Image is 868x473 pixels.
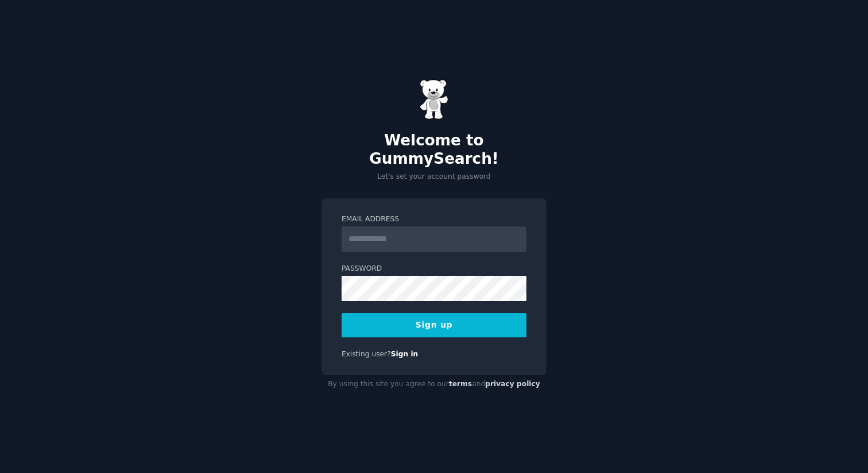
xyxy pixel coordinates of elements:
div: By using this site you agree to our and [321,375,547,394]
a: Sign in [391,350,418,358]
p: Let's set your account password [321,172,547,182]
h2: Welcome to GummySearch! [321,132,547,168]
label: Email Address [342,214,526,225]
a: terms [449,380,472,388]
img: Gummy Bear [420,79,448,120]
a: privacy policy [485,380,540,388]
label: Password [342,264,526,274]
button: Sign up [342,313,526,337]
span: Existing user? [342,350,391,358]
